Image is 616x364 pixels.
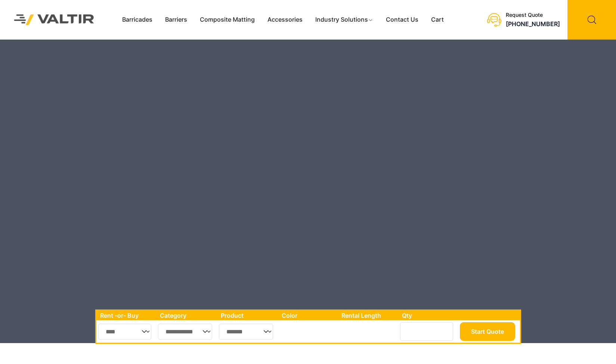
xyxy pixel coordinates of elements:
th: Category [156,311,217,320]
a: Industry Solutions [309,14,380,25]
div: Request Quote [506,12,560,18]
a: [PHONE_NUMBER] [506,20,560,28]
th: Product [217,311,278,320]
a: Contact Us [380,14,425,25]
a: Composite Matting [194,14,261,25]
a: Barriers [159,14,194,25]
a: Cart [425,14,450,25]
a: Barricades [116,14,159,25]
a: Accessories [261,14,309,25]
th: Rent -or- Buy [96,311,156,320]
button: Start Quote [460,322,515,341]
img: Valtir Rentals [6,6,103,34]
th: Color [278,311,338,320]
th: Rental Length [338,311,398,320]
th: Qty [398,311,458,320]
